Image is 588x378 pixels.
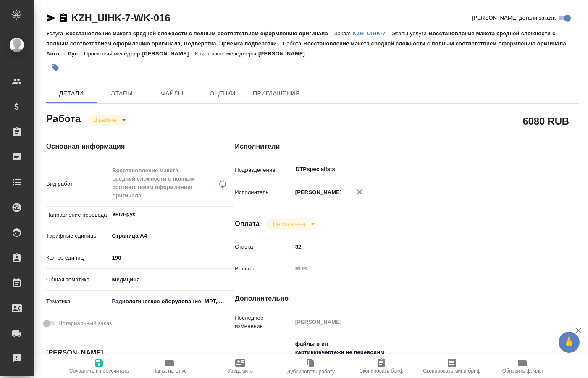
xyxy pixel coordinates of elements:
[109,294,234,309] div: Радиологическое оборудование: МРТ, КТ, УЗИ, рентгенография
[109,273,234,287] div: Медицина
[352,29,392,37] a: KZH_UIHK-7
[102,88,142,99] span: Этапы
[228,368,253,374] span: Уведомить
[334,30,352,37] p: Заказ:
[230,213,231,215] button: Open
[202,88,243,99] span: Оценки
[109,229,234,243] div: Страница А4
[292,262,550,276] div: RUB
[142,50,195,57] p: [PERSON_NAME]
[64,354,134,378] button: Сохранить и пересчитать
[46,297,109,306] p: Тематика
[87,114,129,126] div: В работе
[195,50,258,57] p: Клиентские менеджеры
[235,243,292,251] p: Ставка
[292,241,550,253] input: ✎ Введи что-нибудь
[71,12,170,24] a: KZH_UIHK-7-WK-016
[292,316,550,328] input: Пустое поле
[235,188,292,197] p: Исполнитель
[472,14,556,22] span: [PERSON_NAME] детали заказа
[109,252,234,264] input: ✎ Введи что-нибудь
[253,88,300,99] span: Приглашения
[46,180,109,188] p: Вид работ
[266,218,318,230] div: В работе
[287,369,335,375] span: Дублировать работу
[423,368,480,374] span: Скопировать мини-бриф
[91,116,119,123] button: В работе
[258,50,311,57] p: [PERSON_NAME]
[205,354,276,378] button: Уведомить
[562,333,576,351] span: 🙏
[546,168,547,170] button: Open
[235,166,292,174] p: Подразделение
[46,110,81,126] h2: Работа
[46,254,109,262] p: Кол-во единиц
[523,114,569,128] h2: 6080 RUB
[65,30,334,37] p: Восстановление макета средней сложности с полным соответствием оформлению оригинала
[235,314,292,331] p: Последнее изменение
[270,220,308,228] button: Не оплачена
[359,368,403,374] span: Скопировать бриф
[134,354,205,378] button: Папка на Drive
[350,183,369,201] button: Удалить исполнителя
[46,13,56,23] button: Скопировать ссылку для ЯМессенджера
[152,368,187,374] span: Папка на Drive
[235,265,292,273] p: Валюта
[559,332,580,353] button: 🙏
[417,354,487,378] button: Скопировать мини-бриф
[69,368,129,374] span: Сохранить и пересчитать
[58,319,112,328] span: Нотариальный заказ
[235,294,579,304] h4: Дополнительно
[46,232,109,240] p: Тарифные единицы
[46,276,109,284] p: Общая тематика
[346,354,417,378] button: Скопировать бриф
[58,13,68,23] button: Скопировать ссылку
[235,142,579,152] h4: Исполнители
[46,40,568,57] p: Восстановление макета средней сложности с полным соответствием оформлению оригинала, Англ → Рус
[292,188,342,197] p: [PERSON_NAME]
[46,348,201,358] h4: [PERSON_NAME]
[51,88,92,99] span: Детали
[392,30,429,37] p: Этапы услуги
[84,50,142,57] p: Проектный менеджер
[502,368,543,374] span: Обновить файлы
[276,354,346,378] button: Дублировать работу
[283,40,304,47] p: Работа
[46,142,201,152] h4: Основная информация
[46,211,109,219] p: Направление перевода
[235,219,260,229] h4: Оплата
[487,354,558,378] button: Обновить файлы
[46,30,65,37] p: Услуга
[46,58,65,77] button: Добавить тэг
[152,88,192,99] span: Файлы
[352,30,392,37] p: KZH_UIHK-7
